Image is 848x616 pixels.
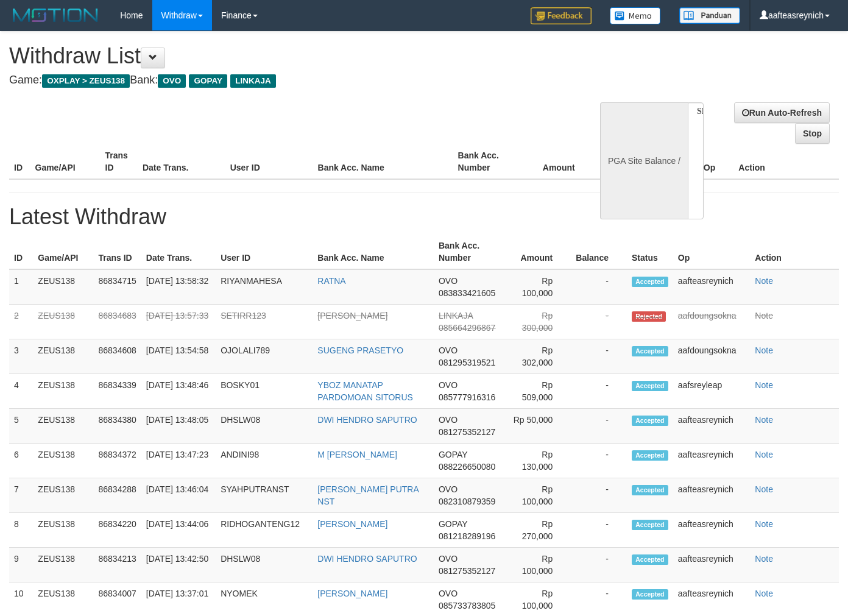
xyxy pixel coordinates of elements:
[571,478,627,513] td: -
[33,305,93,339] td: ZEUS138
[9,409,33,444] td: 5
[216,444,313,478] td: ANDINI98
[434,235,505,269] th: Bank Acc. Number
[93,444,141,478] td: 86834372
[439,601,495,611] span: 085733783805
[189,74,227,88] span: GOPAY
[141,548,216,582] td: [DATE] 13:42:50
[9,305,33,339] td: 2
[317,415,417,425] a: DWI HENDRO SAPUTRO
[439,358,495,367] span: 081295319521
[755,484,773,494] a: Note
[317,345,403,355] a: SUGENG PRASETYO
[632,277,668,287] span: Accepted
[632,450,668,461] span: Accepted
[610,7,661,24] img: Button%20Memo.svg
[216,305,313,339] td: SETIRR123
[439,345,458,355] span: OVO
[9,269,33,305] td: 1
[216,339,313,374] td: OJOLALI789
[93,305,141,339] td: 86834683
[9,339,33,374] td: 3
[141,478,216,513] td: [DATE] 13:46:04
[755,311,773,320] a: Note
[755,554,773,564] a: Note
[439,380,458,390] span: OVO
[141,269,216,305] td: [DATE] 13:58:32
[9,478,33,513] td: 7
[531,7,592,24] img: Feedback.jpg
[571,513,627,548] td: -
[141,513,216,548] td: [DATE] 13:44:06
[505,478,571,513] td: Rp 100,000
[632,485,668,495] span: Accepted
[313,235,434,269] th: Bank Acc. Name
[755,589,773,598] a: Note
[33,409,93,444] td: ZEUS138
[317,589,387,598] a: [PERSON_NAME]
[141,374,216,409] td: [DATE] 13:48:46
[439,323,495,333] span: 085664296867
[673,444,751,478] td: aafteasreynich
[9,74,553,87] h4: Game: Bank:
[632,311,666,322] span: Rejected
[673,478,751,513] td: aafteasreynich
[439,462,495,472] span: 088226650080
[673,269,751,305] td: aafteasreynich
[632,381,668,391] span: Accepted
[505,548,571,582] td: Rp 100,000
[9,205,839,229] h1: Latest Withdraw
[93,409,141,444] td: 86834380
[571,269,627,305] td: -
[141,339,216,374] td: [DATE] 13:54:58
[93,339,141,374] td: 86834608
[158,74,186,88] span: OVO
[216,374,313,409] td: BOSKY01
[225,144,313,179] th: User ID
[755,380,773,390] a: Note
[632,589,668,600] span: Accepted
[571,409,627,444] td: -
[230,74,276,88] span: LINKAJA
[632,416,668,426] span: Accepted
[439,288,495,298] span: 083833421605
[632,346,668,356] span: Accepted
[33,444,93,478] td: ZEUS138
[439,427,495,437] span: 081275352127
[317,380,413,402] a: YBOZ MANATAP PARDOMOAN SITORUS
[141,444,216,478] td: [DATE] 13:47:23
[755,345,773,355] a: Note
[30,144,101,179] th: Game/API
[216,409,313,444] td: DHSLW08
[313,144,453,179] th: Bank Acc. Name
[755,450,773,459] a: Note
[93,269,141,305] td: 86834715
[317,311,387,320] a: [PERSON_NAME]
[505,235,571,269] th: Amount
[33,513,93,548] td: ZEUS138
[699,144,734,179] th: Op
[33,548,93,582] td: ZEUS138
[673,235,751,269] th: Op
[673,374,751,409] td: aafsreyleap
[439,276,458,286] span: OVO
[93,548,141,582] td: 86834213
[673,409,751,444] td: aafteasreynich
[317,519,387,529] a: [PERSON_NAME]
[317,450,397,459] a: M [PERSON_NAME]
[733,144,839,179] th: Action
[750,235,839,269] th: Action
[93,374,141,409] td: 86834339
[216,269,313,305] td: RIYANMAHESA
[673,339,751,374] td: aafdoungsokna
[505,513,571,548] td: Rp 270,000
[571,339,627,374] td: -
[439,311,473,320] span: LINKAJA
[505,444,571,478] td: Rp 130,000
[9,548,33,582] td: 9
[42,74,130,88] span: OXPLAY > ZEUS138
[755,276,773,286] a: Note
[93,235,141,269] th: Trans ID
[505,339,571,374] td: Rp 302,000
[439,497,495,506] span: 082310879359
